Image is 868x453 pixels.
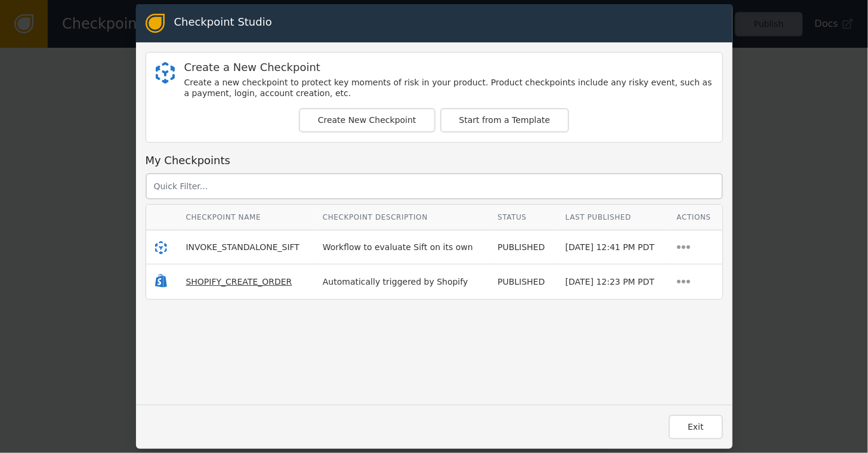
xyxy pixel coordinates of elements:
[314,205,489,230] th: Checkpoint Description
[669,415,723,439] button: Exit
[557,205,668,230] th: Last Published
[174,14,272,33] div: Checkpoint Studio
[498,241,548,254] div: PUBLISHED
[566,276,659,288] div: [DATE] 12:23 PM PDT
[668,205,722,230] th: Actions
[498,276,548,288] div: PUBLISHED
[489,205,557,230] th: Status
[146,152,723,168] div: My Checkpoints
[299,108,435,132] button: Create New Checkpoint
[184,78,713,98] div: Create a new checkpoint to protect key moments of risk in your product. Product checkpoints inclu...
[146,173,723,199] input: Quick Filter...
[323,242,473,252] span: Workflow to evaluate Sift on its own
[184,62,713,73] div: Create a New Checkpoint
[186,242,300,252] span: INVOKE_STANDALONE_SIFT
[323,277,468,286] span: Automatically triggered by Shopify
[566,241,659,254] div: [DATE] 12:41 PM PDT
[440,108,570,132] button: Start from a Template
[186,277,292,286] span: SHOPIFY_CREATE_ORDER
[177,205,314,230] th: Checkpoint Name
